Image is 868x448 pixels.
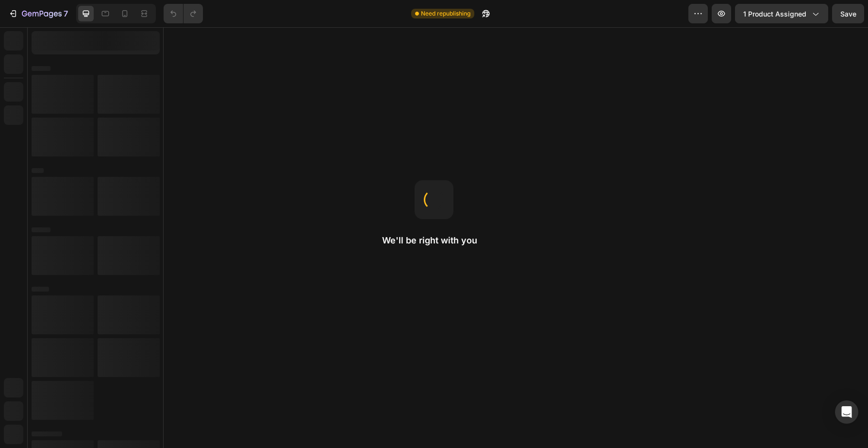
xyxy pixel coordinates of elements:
[164,4,203,23] div: Undo/Redo
[735,4,828,23] button: 1 product assigned
[840,10,856,18] span: Save
[832,4,864,23] button: Save
[743,9,806,19] span: 1 product assigned
[835,400,858,424] div: Open Intercom Messenger
[382,235,486,246] h2: We'll be right with you
[421,9,470,18] span: Need republishing
[64,8,68,19] p: 7
[4,4,72,23] button: 7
